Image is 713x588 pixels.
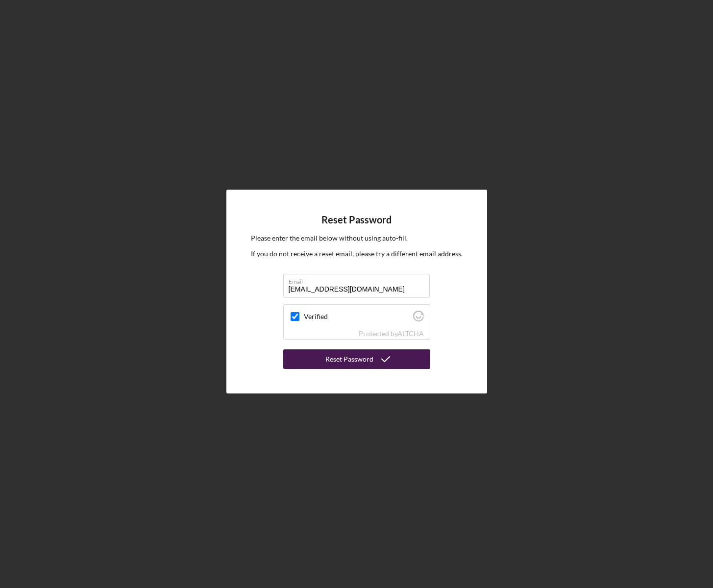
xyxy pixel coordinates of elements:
[413,315,424,323] a: Visit Altcha.org
[283,349,430,369] button: Reset Password
[251,233,463,244] p: Please enter the email below without using auto-fill.
[289,274,430,285] label: Email
[397,329,424,338] a: Visit Altcha.org
[325,349,373,369] div: Reset Password
[251,248,463,259] p: If you do not receive a reset email, please try a different email address.
[321,214,392,225] h4: Reset Password
[304,313,410,320] label: Verified
[359,330,424,338] div: Protected by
